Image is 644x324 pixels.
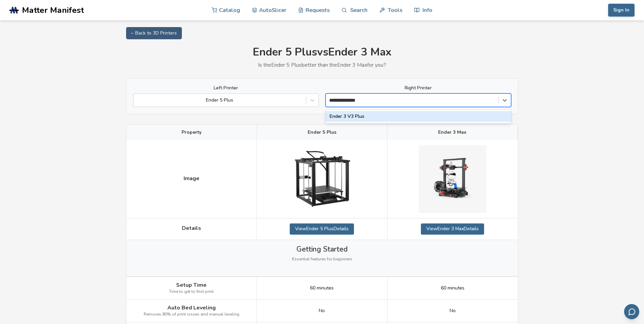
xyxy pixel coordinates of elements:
[438,130,467,135] span: Ender 3 Max
[421,223,484,234] a: ViewEnder 3 MaxDetails
[176,282,207,288] span: Setup Time
[608,4,635,17] button: Sign In
[308,130,336,135] span: Ender 5 Plus
[419,145,486,213] img: Ender 3 Max
[290,223,354,234] a: ViewEnder 5 PlusDetails
[326,111,511,122] div: Ender 3 V3 Plus
[310,285,334,291] span: 60 minutes
[133,85,319,91] label: Left Printer
[126,62,518,68] p: Is the Ender 5 Plus better than the Ender 3 Max for you?
[288,145,356,213] img: Ender 5 Plus
[292,257,352,262] span: Essential features for beginners
[126,46,518,59] h1: Ender 5 Plus vs Ender 3 Max
[450,308,456,314] span: No
[182,225,201,231] span: Details
[624,304,639,319] button: Send feedback via email
[182,130,201,135] span: Property
[22,5,84,15] span: Matter Manifest
[296,245,348,253] span: Getting Started
[441,285,464,291] span: 60 minutes
[144,312,239,317] span: Removes 80% of print issues and manual leveling
[137,98,138,103] input: Ender 5 Plus
[319,308,325,314] span: No
[326,85,511,91] label: Right Printer
[126,27,182,39] a: ← Back to 3D Printers
[184,175,199,181] span: Image
[329,98,365,103] input: Ender 3 V3 Plus
[169,289,214,294] span: Time to get to first print
[167,305,216,311] span: Auto Bed Leveling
